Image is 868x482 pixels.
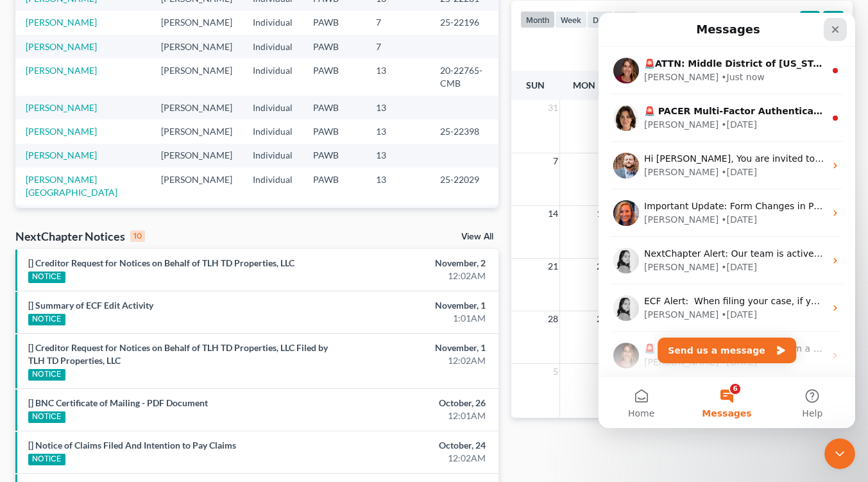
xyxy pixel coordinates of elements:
div: November, 1 [342,341,486,354]
td: 7 [366,11,430,35]
img: Profile image for Lindsey [15,282,40,308]
div: 12:02AM [342,452,486,465]
td: PAWB [303,144,366,168]
a: [] Creditor Request for Notices on Behalf of TLH TD Properties, LLC [28,257,294,268]
div: NOTICE [28,369,65,381]
td: [PERSON_NAME] [151,205,243,228]
td: Individual [243,119,303,143]
div: 10 [130,230,145,242]
a: [PERSON_NAME] [26,65,97,76]
td: PAWB [303,35,366,58]
td: Individual [243,205,303,228]
div: 12:02AM [342,354,486,367]
td: 20-22765-CMB [430,58,498,95]
div: • Just now [123,58,166,71]
span: Help [203,396,224,405]
td: [PERSON_NAME] [151,168,243,204]
td: 25-22398 [430,119,498,143]
div: [PERSON_NAME] [46,295,120,309]
td: 13 [366,205,430,228]
a: [] BNC Certificate of Mailing - PDF Document [28,397,208,408]
div: [PERSON_NAME] [46,343,120,356]
td: [PERSON_NAME] [151,35,243,58]
span: Home [30,396,56,405]
td: 13 [366,168,430,204]
a: [] Summary of ECF Edit Activity [28,300,153,311]
div: • [DATE] [123,248,158,261]
td: Individual [243,11,303,35]
span: 31 [547,100,559,116]
img: Profile image for Katie [15,330,40,356]
td: 13 [366,58,430,95]
button: week [555,11,587,28]
td: 25-22029 [430,168,498,204]
div: October, 26 [342,397,486,409]
div: October, 24 [342,439,486,452]
img: Profile image for James [15,140,40,166]
div: • [DATE] [123,105,158,119]
a: [PERSON_NAME] [26,17,97,28]
td: Individual [243,58,303,95]
img: Profile image for Kelly [15,187,40,213]
div: • [DATE] [123,295,158,309]
a: [PERSON_NAME] [26,126,97,137]
td: Individual [243,144,303,168]
a: [PERSON_NAME] [26,41,97,52]
td: [PERSON_NAME] [151,144,243,168]
td: 7 [366,35,430,58]
div: NOTICE [28,271,65,283]
a: [] Notice of Claims Filed And Intention to Pay Claims [28,440,236,451]
td: PAWB [303,96,366,119]
div: November, 1 [342,299,486,312]
div: • [DATE] [123,200,158,214]
div: November, 2 [342,257,486,270]
iframe: Intercom live chat [824,438,855,469]
span: 29 [595,311,608,327]
span: 7 [552,153,559,169]
td: [PERSON_NAME] [151,119,243,143]
div: NOTICE [28,314,65,325]
div: [PERSON_NAME] [46,153,120,166]
td: 13 [366,119,430,143]
td: [PERSON_NAME] [151,11,243,35]
td: Individual [243,96,303,119]
a: [PERSON_NAME] [26,150,97,160]
td: PAWB [303,11,366,35]
div: 12:01AM [342,409,486,422]
td: PAWB [303,168,366,204]
td: PAWB [303,58,366,95]
td: PAWB [303,205,366,228]
td: Individual [243,168,303,204]
span: 5 [552,364,559,379]
td: PAWB [303,119,366,143]
span: 21 [547,259,559,274]
td: [PERSON_NAME] [151,58,243,95]
span: 28 [547,311,559,327]
a: View All [461,232,493,241]
div: NOTICE [28,454,65,465]
button: Help [171,364,257,415]
iframe: Intercom live chat [599,13,855,428]
span: Sun [526,80,545,90]
a: [PERSON_NAME][GEOGRAPHIC_DATA] [26,174,117,198]
button: day [587,11,613,28]
img: Profile image for Lindsey [15,235,40,261]
div: NextChapter Notices [15,228,145,244]
div: 1:01AM [342,312,486,325]
span: Messages [103,396,153,405]
img: Profile image for Emma [15,92,40,118]
span: 14 [547,206,559,221]
a: [PERSON_NAME] [26,102,97,113]
td: [PERSON_NAME] [151,96,243,119]
span: Mon [573,80,595,90]
span: 15 [595,206,608,221]
div: • [DATE] [123,153,158,166]
td: 13 [366,144,430,168]
div: [PERSON_NAME] [46,58,120,71]
div: [PERSON_NAME] [46,105,120,119]
button: Messages [85,364,171,415]
div: [PERSON_NAME] [46,248,120,261]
